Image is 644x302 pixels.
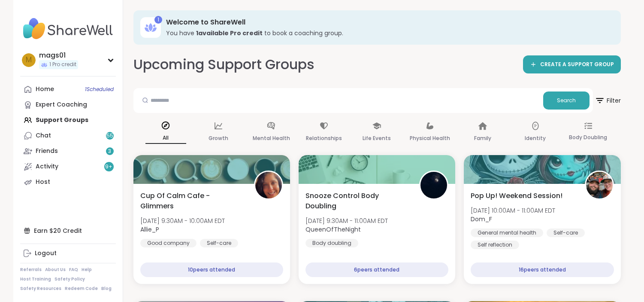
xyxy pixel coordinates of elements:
[255,172,282,198] img: Allie_P
[20,97,116,113] a: Expert Coaching
[20,159,116,174] a: Activity9+
[36,147,58,156] div: Friends
[140,225,159,234] b: Allie_P
[20,82,116,97] a: Home1Scheduled
[36,101,87,109] div: Expert Coaching
[20,246,116,261] a: Logout
[36,85,54,94] div: Home
[305,225,361,234] b: QueenOfTheNight
[145,133,186,144] p: All
[471,262,614,277] div: 16 peers attended
[106,132,113,140] span: 55
[471,241,519,249] div: Self reflection
[133,55,314,74] h2: Upcoming Support Groups
[305,217,388,225] span: [DATE] 9:30AM - 11:00AM EDT
[540,61,614,68] span: CREATE A SUPPORT GROUP
[420,172,447,198] img: QueenOfTheNight
[471,229,543,237] div: General mental health
[557,97,576,104] span: Search
[20,174,116,190] a: Host
[65,286,98,292] a: Redeem Code
[595,88,621,113] button: Filter
[410,133,450,143] p: Physical Health
[140,262,283,277] div: 10 peers attended
[525,133,546,143] p: Identity
[49,61,76,68] span: 1 Pro credit
[154,16,162,24] div: 1
[20,223,116,238] div: Earn $20 Credit
[543,92,590,110] button: Search
[105,163,112,171] span: 9 +
[569,132,607,143] p: Body Doubling
[196,29,263,37] b: 1 available Pro credit
[140,217,225,225] span: [DATE] 9:30AM - 10:00AM EDT
[305,262,448,277] div: 6 peers attended
[253,133,290,143] p: Mental Health
[474,133,491,143] p: Family
[82,267,92,273] a: Help
[523,55,621,73] a: CREATE A SUPPORT GROUP
[305,239,358,247] div: Body doubling
[140,239,197,247] div: Good company
[20,14,116,44] img: ShareWell Nav Logo
[45,267,66,273] a: About Us
[471,191,562,201] span: Pop Up! Weekend Session!
[209,133,228,143] p: Growth
[166,29,609,37] h3: You have to book a coaching group.
[547,229,585,237] div: Self-care
[20,143,116,159] a: Friends3
[69,267,78,273] a: FAQ
[140,191,245,211] span: Cup Of Calm Cafe - Glimmers
[20,286,61,292] a: Safety Resources
[20,267,42,273] a: Referrals
[101,286,112,292] a: Blog
[471,206,555,215] span: [DATE] 10:00AM - 11:00AM EDT
[20,128,116,143] a: Chat55
[39,51,78,60] div: mags01
[54,276,85,282] a: Safety Policy
[36,178,50,186] div: Host
[108,148,111,155] span: 3
[363,133,391,143] p: Life Events
[471,215,492,223] b: Dom_F
[586,172,613,198] img: Dom_F
[36,162,58,171] div: Activity
[35,249,57,258] div: Logout
[305,191,410,211] span: Snooze Control Body Doubling
[85,86,114,93] span: 1 Scheduled
[306,133,342,143] p: Relationships
[166,18,609,27] h3: Welcome to ShareWell
[200,239,238,247] div: Self-care
[26,55,32,66] span: m
[595,90,621,111] span: Filter
[36,131,51,140] div: Chat
[20,276,51,282] a: Host Training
